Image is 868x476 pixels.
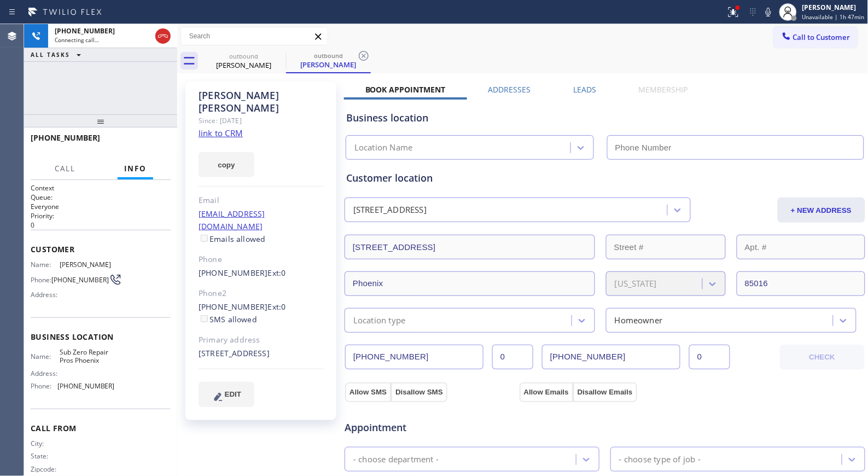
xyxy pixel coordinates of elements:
input: Emails allowed [201,235,208,242]
span: Unavailable | 1h 47min [802,13,865,21]
input: ZIP [737,271,865,296]
div: Primary address [199,334,324,346]
span: Call to Customer [793,32,850,42]
div: [STREET_ADDRESS] [353,204,427,217]
span: Ext: 0 [268,301,286,312]
span: Business location [31,332,171,342]
span: EDIT [225,390,241,398]
span: City: [31,439,60,448]
span: State: [31,452,60,460]
span: [PERSON_NAME] [60,260,114,269]
button: Allow Emails [520,382,573,402]
label: Book Appointment [365,84,446,95]
a: link to CRM [199,127,243,138]
span: Appointment [345,420,517,435]
div: [PERSON_NAME] [202,60,285,70]
span: Call [55,164,75,173]
div: Location Name [354,142,413,154]
div: Homeowner [615,314,663,327]
input: Address [345,235,595,259]
input: Street # [606,235,726,259]
label: Membership [639,84,688,95]
div: Business location [346,111,864,125]
div: Since: [DATE] [199,114,324,127]
button: Allow SMS [345,382,391,402]
input: Phone Number [345,345,483,369]
span: Name: [31,352,60,361]
input: Ext. 2 [689,345,730,369]
span: Zipcode: [31,465,60,473]
div: Location type [353,314,406,327]
div: Jennifer Nguyen [202,49,285,73]
span: Phone: [31,276,51,284]
h2: Priority: [31,211,171,220]
h2: Queue: [31,193,171,202]
p: 0 [31,220,171,230]
span: Name: [31,260,60,269]
a: [PHONE_NUMBER] [199,268,268,278]
span: [PHONE_NUMBER] [55,26,115,36]
div: Email [199,194,324,207]
span: Address: [31,369,60,378]
span: Info [124,164,147,173]
button: CHECK [780,345,865,370]
button: EDIT [199,382,254,407]
a: [EMAIL_ADDRESS][DOMAIN_NAME] [199,208,265,231]
label: Addresses [488,84,531,95]
p: Everyone [31,202,171,211]
span: [PHONE_NUMBER] [57,382,115,390]
button: ALL TASKS [24,48,92,61]
button: Call [48,158,82,179]
div: [PERSON_NAME] [802,3,865,12]
span: ALL TASKS [31,51,70,59]
span: Call From [31,423,171,433]
label: Emails allowed [199,234,266,244]
div: Customer location [346,171,864,185]
label: SMS allowed [199,314,257,324]
input: SMS allowed [201,315,208,322]
span: Phone: [31,382,57,390]
span: [PHONE_NUMBER] [51,276,109,284]
h1: Context [31,183,171,193]
div: outbound [287,51,370,60]
span: Address: [31,291,60,299]
button: Call to Customer [774,27,858,48]
div: [STREET_ADDRESS] [199,347,324,360]
button: copy [199,152,254,177]
span: Ext: 0 [268,268,286,278]
button: Disallow Emails [573,382,637,402]
div: Jennifer Nguyen [287,49,370,72]
button: Hang up [155,28,171,44]
div: - choose type of job - [619,453,701,466]
div: [PERSON_NAME] [PERSON_NAME] [199,89,324,114]
button: Info [118,158,153,179]
span: Customer [31,244,171,254]
span: Sub Zero Repair Pros Phoenix [60,348,114,365]
div: Phone2 [199,287,324,300]
div: outbound [202,52,285,60]
div: Phone [199,253,324,266]
a: [PHONE_NUMBER] [199,301,268,312]
div: - choose department - [353,453,439,466]
button: Disallow SMS [391,382,447,402]
input: City [345,271,595,296]
button: + NEW ADDRESS [778,198,865,223]
div: [PERSON_NAME] [287,60,370,69]
input: Apt. # [737,235,865,259]
label: Leads [573,84,596,95]
span: [PHONE_NUMBER] [31,132,100,143]
span: Connecting call… [55,36,99,44]
input: Search [181,27,328,45]
input: Ext. [492,345,533,369]
button: Mute [761,4,776,20]
input: Phone Number [607,135,864,160]
input: Phone Number 2 [542,345,680,369]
